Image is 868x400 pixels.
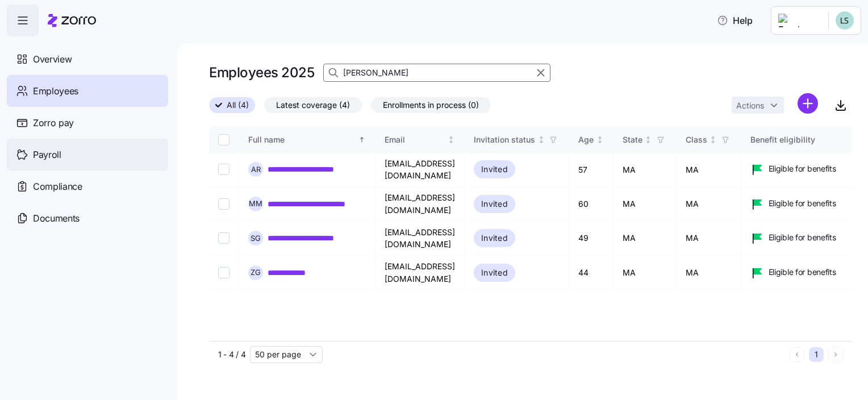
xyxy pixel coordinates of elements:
td: 57 [569,153,614,187]
svg: add icon [798,93,818,114]
button: Help [708,9,762,32]
td: 49 [569,222,614,256]
a: Documents [7,202,168,234]
input: Select record 3 [218,232,229,244]
span: Invited [481,231,508,245]
div: Email [385,134,445,146]
img: d552751acb159096fc10a5bc90168bac [836,11,854,30]
a: Zorro pay [7,107,168,139]
th: EmailNot sorted [375,127,465,153]
a: Compliance [7,170,168,202]
td: [EMAIL_ADDRESS][DOMAIN_NAME] [375,153,465,187]
th: Full nameSorted ascending [239,127,375,153]
td: 60 [569,187,614,221]
span: Enrollments in process (0) [383,98,479,113]
input: Select record 2 [218,198,229,210]
span: Eligible for benefits [769,266,836,278]
td: MA [677,187,741,221]
h1: Employees 2025 [209,64,314,81]
div: Full name [248,134,356,146]
div: Class [686,134,707,146]
td: 44 [569,256,614,290]
th: AgeNot sorted [569,127,614,153]
th: ClassNot sorted [677,127,741,153]
div: Not sorted [596,136,604,144]
img: Employer logo [778,14,819,27]
span: Eligible for benefits [769,232,836,243]
a: Employees [7,75,168,107]
span: Invited [481,266,508,280]
span: M M [249,200,262,207]
span: Payroll [33,148,61,162]
th: StateNot sorted [614,127,677,153]
div: Invitation status [474,134,535,146]
button: Previous page [790,347,804,362]
span: Compliance [33,180,82,194]
button: Actions [732,97,784,114]
button: 1 [809,347,824,362]
span: Overview [33,52,72,66]
span: Eligible for benefits [769,198,836,209]
a: Overview [7,43,168,75]
input: Search Employees [323,64,550,82]
a: Payroll [7,139,168,170]
td: [EMAIL_ADDRESS][DOMAIN_NAME] [375,256,465,290]
td: MA [614,256,677,290]
td: MA [677,256,741,290]
td: [EMAIL_ADDRESS][DOMAIN_NAME] [375,187,465,221]
span: Zorro pay [33,116,74,130]
div: Not sorted [537,136,545,144]
span: Invited [481,197,508,211]
span: Invited [481,163,508,176]
span: Eligible for benefits [769,163,836,174]
div: Not sorted [644,136,652,144]
div: Sorted ascending [358,136,366,144]
td: [EMAIL_ADDRESS][DOMAIN_NAME] [375,222,465,256]
span: Z G [251,269,261,276]
span: A R [251,166,261,173]
div: Age [578,134,594,146]
button: Next page [828,347,843,362]
td: MA [677,222,741,256]
span: Actions [736,102,764,110]
span: Help [717,14,753,27]
div: State [623,134,642,146]
span: S G [251,235,261,242]
th: Invitation statusNot sorted [465,127,569,153]
span: 1 - 4 / 4 [218,349,245,360]
div: Not sorted [709,136,717,144]
td: MA [614,153,677,187]
div: Not sorted [447,136,455,144]
span: Documents [33,211,80,226]
span: Latest coverage (4) [276,98,350,113]
input: Select record 4 [218,267,229,278]
span: Employees [33,84,78,98]
input: Select record 1 [218,164,229,175]
td: MA [677,153,741,187]
td: MA [614,187,677,221]
input: Select all records [218,134,229,145]
td: MA [614,222,677,256]
span: All (4) [227,98,249,113]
